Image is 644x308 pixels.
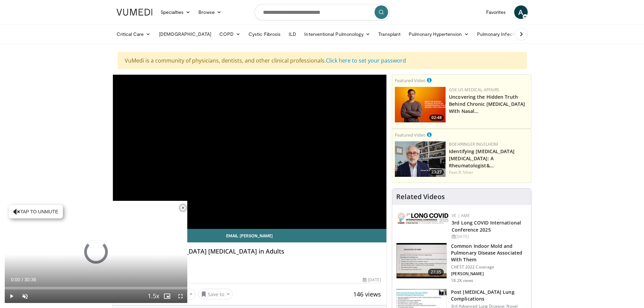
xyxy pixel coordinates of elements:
[113,27,155,41] a: Critical Care
[395,141,446,177] a: 23:27
[451,289,527,302] h3: Post [MEDICAL_DATA] Lung Complications
[5,201,187,303] video-js: Video Player
[5,289,18,303] button: Play
[482,5,510,19] a: Favorites
[405,27,473,41] a: Pulmonary Hypertension
[22,277,23,282] span: /
[118,267,381,273] div: By
[452,234,526,240] div: [DATE]
[353,290,381,298] span: 146 views
[396,193,445,201] h4: Related Videos
[9,205,63,218] button: Tap to unmute
[285,27,300,41] a: ILD
[395,141,446,177] img: dcc7dc38-d620-4042-88f3-56bf6082e623.png.150x105_q85_crop-smart_upscale.png
[363,277,381,283] div: [DATE]
[398,213,448,224] img: a2792a71-925c-4fc2-b8ef-8d1b21aec2f7.png.150x105_q85_autocrop_double_scale_upscale_version-0.2.jpg
[326,57,406,64] a: Click here to set your password
[113,229,387,242] a: Email [PERSON_NAME]
[428,269,444,276] span: 27:35
[458,169,474,175] a: R. Silver
[215,27,244,41] a: COPD
[451,271,527,277] p: [PERSON_NAME]
[143,248,381,255] h4: Non–[MEDICAL_DATA] [MEDICAL_DATA] in Adults
[374,27,405,41] a: Transplant
[198,289,233,300] button: Save to
[118,52,527,69] div: VuMedi is a community of physicians, dentists, and other clinical professionals.
[429,169,444,175] span: 23:27
[396,243,527,283] a: 27:35 Common Indoor Mold and Pulmonary Disease Associated With Them CHEST 2022 Coverage [PERSON_N...
[176,201,190,215] button: Close
[451,264,527,270] p: CHEST 2022 Coverage
[147,289,160,303] button: Playback Rate
[255,4,390,20] input: Search topics, interventions
[24,277,36,282] span: 30:36
[449,169,528,175] div: Feat.
[395,77,426,84] small: Featured Video
[449,148,515,169] a: Identifying [MEDICAL_DATA] [MEDICAL_DATA]: A Rheumatologist&…
[155,27,215,41] a: [DEMOGRAPHIC_DATA]
[395,87,446,122] img: d04c7a51-d4f2-46f9-936f-c139d13e7fbe.png.150x105_q85_crop-smart_upscale.png
[18,289,32,303] button: Unmute
[174,289,187,303] button: Fullscreen
[117,9,152,16] img: VuMedi Logo
[449,141,498,147] a: Boehringer Ingelheim
[160,289,174,303] button: Enable picture-in-picture mode
[452,213,470,218] a: VE | AME
[429,115,444,121] span: 02:48
[397,243,447,278] img: 7e353de0-d5d2-4f37-a0ac-0ef5f1a491ce.150x105_q85_crop-smart_upscale.jpg
[451,243,527,263] h3: Common Indoor Mold and Pulmonary Disease Associated With Them
[473,27,531,41] a: Pulmonary Infection
[300,27,374,41] a: Interventional Pulmonology
[157,5,195,19] a: Specialties
[395,87,446,122] a: 02:48
[449,87,499,93] a: GSK US Medical Affairs
[451,278,473,283] p: 18.2K views
[449,94,525,114] a: Uncovering the Hidden Truth Behind Chronic [MEDICAL_DATA] With Nasal…
[452,219,521,233] a: 3rd Long COVID International Conference 2025
[395,132,426,138] small: Featured Video
[514,5,528,19] a: A
[194,5,225,19] a: Browse
[11,277,20,282] span: 0:00
[5,287,187,289] div: Progress Bar
[244,27,285,41] a: Cystic Fibrosis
